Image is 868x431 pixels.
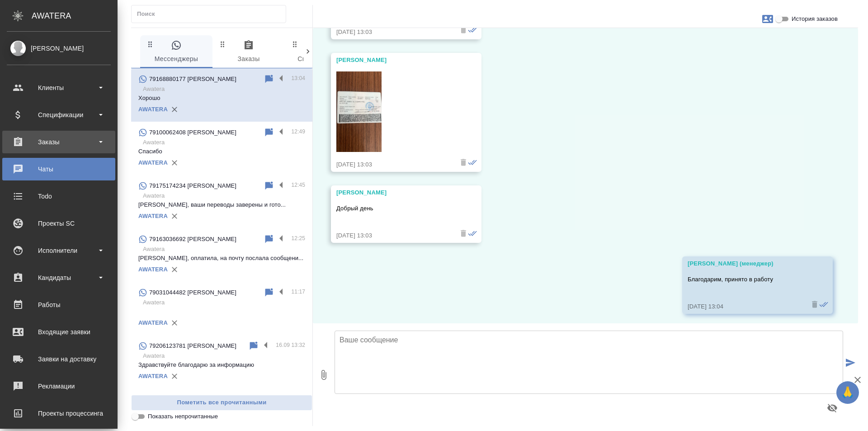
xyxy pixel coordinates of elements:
div: 79100062408 [PERSON_NAME]12:49AwateraСпасибоAWATERA [131,122,312,175]
span: Спецификации [290,40,352,65]
a: AWATERA [138,373,168,379]
div: [DATE] 13:03 [336,160,450,169]
p: [PERSON_NAME], ваши переводы заверены и гото... [138,200,305,209]
p: 79163036692 [PERSON_NAME] [149,235,236,244]
p: Awatera [143,298,305,307]
div: Работы [7,298,111,312]
div: Спецификации [7,108,111,122]
button: Удалить привязку [168,263,181,276]
a: AWATERA [138,159,168,166]
p: Awatera [143,245,305,254]
div: Исполнители [7,244,111,257]
p: Awatera [143,85,305,94]
button: Пометить все прочитанными [131,395,312,411]
div: 79206123781 [PERSON_NAME]16.09 13:32AwateraЗдравствуйте благодарю за информациюAWATERA [131,335,312,388]
div: [PERSON_NAME] (менеджер) [688,259,801,268]
p: Awatera [143,351,305,360]
p: 12:49 [291,127,305,136]
div: Чаты [7,162,111,176]
a: Работы [2,294,115,316]
span: История заказов [792,14,838,24]
p: 12:25 [291,234,305,243]
img: Thumbnail [336,71,382,152]
div: Todo [7,189,111,203]
button: Удалить привязку [168,156,181,170]
a: AWATERA [138,213,168,219]
button: Заявки [757,8,778,30]
p: Хорошо [138,94,305,103]
p: 11:17 [291,287,305,296]
div: 79175174234 [PERSON_NAME]12:45Awatera[PERSON_NAME], ваши переводы заверены и гото...AWATERA [131,175,312,228]
a: AWATERA [138,106,168,113]
p: 15.09 17:00 [276,394,305,403]
div: AWATERA [32,7,118,25]
div: 41793043213 [PERSON_NAME]15.09 17:00AwateraХорошо, будем ждать! [131,388,312,428]
button: Удалить привязку [168,209,181,223]
button: 🙏 [836,381,859,404]
div: [DATE] 13:03 [336,231,450,240]
span: Пометить все прочитанными [136,398,307,408]
a: Todo [2,185,115,208]
div: 79163036692 [PERSON_NAME]12:25Awatera[PERSON_NAME], оплатила, на почту послала сообщени...AWATERA [131,228,312,282]
div: Заявки на доставку [7,352,111,366]
span: Заказы [218,40,279,65]
div: 79031044482 [PERSON_NAME]11:17AwateraAWATERA [131,282,312,335]
div: Заказы [7,135,111,149]
div: Пометить непрочитанным [264,180,274,191]
p: Спасибо [138,147,305,156]
a: AWATERA [138,266,168,273]
div: Пометить непрочитанным [248,341,259,351]
div: 79168880177 [PERSON_NAME]13:04AwateraХорошоAWATERA [131,68,312,122]
p: 16.09 13:32 [276,341,305,350]
p: Благодарим, принято в работу [688,275,801,284]
div: Пометить непрочитанным [264,287,274,298]
p: 13:04 [291,74,305,83]
a: Рекламации [2,375,115,398]
p: Awatera [143,191,305,200]
p: Здравствуйте благодарю за информацию [138,360,305,369]
div: Входящие заявки [7,325,111,339]
div: Клиенты [7,81,111,95]
p: Awatera [143,138,305,147]
input: Поиск [137,8,286,20]
div: Проекты SC [7,217,111,230]
div: Проекты процессинга [7,407,111,420]
button: Удалить привязку [168,316,181,330]
div: [DATE] 13:03 [336,28,450,37]
div: Пометить непрочитанным [248,394,259,405]
button: Удалить привязку [168,369,181,383]
p: 12:45 [291,180,305,189]
div: [PERSON_NAME] [7,43,111,53]
p: 79206123781 [PERSON_NAME] [149,341,236,350]
a: Проекты процессинга [2,402,115,425]
button: Удалить привязку [168,103,181,116]
p: 79100062408 [PERSON_NAME] [149,128,236,137]
a: Входящие заявки [2,321,115,343]
button: Предпросмотр [821,397,843,419]
a: Проекты SC [2,212,115,235]
p: 79175174234 [PERSON_NAME] [149,181,236,190]
div: [PERSON_NAME] [336,188,450,197]
div: [DATE] 13:04 [688,302,801,311]
span: 🙏 [840,383,855,402]
div: Пометить непрочитанным [264,234,274,245]
a: AWATERA [138,319,168,326]
div: [PERSON_NAME] [336,56,450,65]
p: 79031044482 [PERSON_NAME] [149,288,236,297]
svg: Зажми и перетащи, чтобы поменять порядок вкладок [291,40,299,48]
a: Заявки на доставку [2,348,115,370]
svg: Зажми и перетащи, чтобы поменять порядок вкладок [146,40,155,48]
span: Мессенджеры [146,40,207,65]
a: Чаты [2,158,115,180]
div: Рекламации [7,379,111,393]
span: Показать непрочитанные [148,412,218,421]
p: [PERSON_NAME], оплатила, на почту послала сообщени... [138,254,305,263]
p: 79168880177 [PERSON_NAME] [149,75,236,84]
div: Кандидаты [7,271,111,284]
p: Добрый день [336,204,450,213]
